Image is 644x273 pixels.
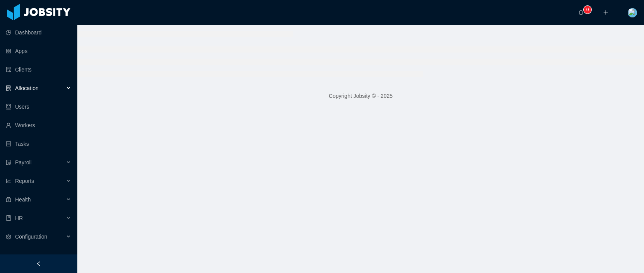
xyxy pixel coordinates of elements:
[15,178,34,184] span: Reports
[77,83,644,109] footer: Copyright Jobsity © - 2025
[15,234,47,240] span: Configuration
[6,215,11,221] i: icon: book
[578,10,584,15] i: icon: bell
[15,215,23,221] span: HR
[6,136,71,152] a: icon: profileTasks
[6,178,11,184] i: icon: line-chart
[6,118,71,133] a: icon: userWorkers
[6,160,11,165] i: icon: file-protect
[15,196,31,203] span: Health
[6,234,11,239] i: icon: setting
[603,10,608,15] i: icon: plus
[6,99,71,114] a: icon: robotUsers
[584,6,591,14] sup: 0
[15,159,32,166] span: Payroll
[628,8,637,17] img: 258dced0-fa31-11e7-ab37-b15c1c349172_5c7e7c09b5088.jpeg
[6,25,71,40] a: icon: pie-chartDashboard
[6,85,11,91] i: icon: solution
[6,62,71,77] a: icon: auditClients
[6,197,11,202] i: icon: medicine-box
[6,43,71,59] a: icon: appstoreApps
[15,85,39,91] span: Allocation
